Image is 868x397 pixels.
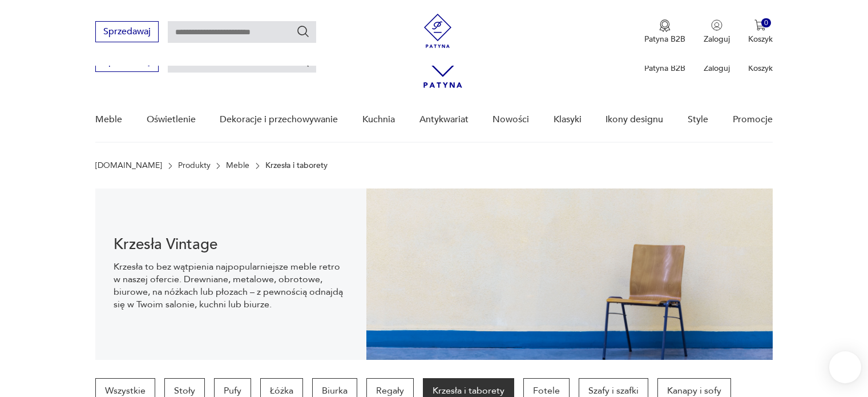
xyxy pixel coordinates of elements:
a: Kuchnia [362,98,395,142]
a: Dekoracje i przechowywanie [220,98,338,142]
a: Oświetlenie [147,98,196,142]
a: Meble [95,98,122,142]
a: Promocje [733,98,773,142]
a: Meble [226,161,249,170]
p: Patyna B2B [644,34,685,45]
a: Ikona medaluPatyna B2B [644,19,685,45]
a: Sprzedawaj [95,29,159,37]
button: 0Koszyk [748,19,773,45]
p: Koszyk [748,34,773,45]
div: 0 [761,18,771,28]
img: bc88ca9a7f9d98aff7d4658ec262dcea.jpg [366,189,773,360]
img: Ikona medalu [659,19,671,32]
a: Antykwariat [419,98,469,142]
iframe: Smartsupp widget button [829,351,861,383]
a: Ikony designu [605,98,663,142]
p: Zaloguj [704,63,730,74]
a: Produkty [178,161,211,170]
img: Ikonka użytkownika [711,19,722,31]
a: Sprzedawaj [95,58,159,66]
img: Ikona koszyka [754,19,766,31]
img: Patyna - sklep z meblami i dekoracjami vintage [421,14,455,48]
a: Klasyki [554,98,582,142]
a: Style [688,98,708,142]
button: Szukaj [296,25,310,38]
p: Zaloguj [704,34,730,45]
p: Koszyk [748,63,773,74]
a: Nowości [492,98,529,142]
p: Krzesła to bez wątpienia najpopularniejsze meble retro w naszej ofercie. Drewniane, metalowe, obr... [114,260,348,311]
p: Patyna B2B [644,63,685,74]
button: Patyna B2B [644,19,685,45]
button: Sprzedawaj [95,21,159,42]
button: Zaloguj [704,19,730,45]
h1: Krzesła Vintage [114,238,348,251]
p: Krzesła i taborety [265,161,328,170]
a: [DOMAIN_NAME] [95,161,162,170]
